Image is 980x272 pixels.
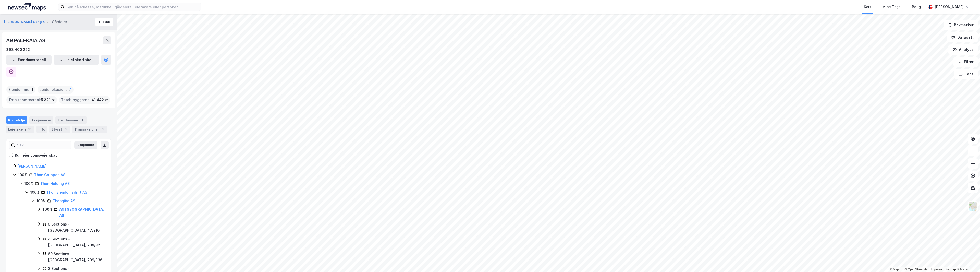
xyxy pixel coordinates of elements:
div: Styret [49,126,70,133]
div: Totalt byggareal : [59,96,110,104]
div: Gårdeier [52,19,67,25]
a: Thongård AS [53,199,75,203]
a: Mapbox [890,268,904,271]
div: Kontrollprogram for chat [954,247,980,272]
button: Tilbake [95,18,113,26]
span: 1 [32,87,33,93]
button: Filter [953,57,978,67]
span: 1 [70,87,72,93]
div: Mine Tags [882,4,901,10]
a: Thon Gruppen AS [34,173,65,177]
span: 5 321 ㎡ [41,97,55,103]
button: Tags [954,69,978,79]
a: Thon Eiendomsdrift AS [46,190,87,194]
div: 100% [43,206,52,212]
div: 100% [30,189,40,195]
iframe: Chat Widget [954,247,980,272]
div: Portefølje [6,116,27,124]
div: 3 [100,127,105,132]
div: Kart [864,4,871,10]
div: Leide lokasjoner : [38,86,74,94]
div: Bolig [912,4,921,10]
div: 893 400 222 [6,46,30,53]
div: Transaksjoner [72,126,107,133]
img: logo.a4113a55bc3d86da70a041830d287a7e.svg [8,3,46,11]
button: Bokmerker [944,20,978,30]
div: Aksjonærer [29,116,53,124]
a: Thon Holding AS [40,181,70,186]
div: 100% [18,172,27,178]
button: Datasett [947,32,978,42]
div: Eiendommer [55,116,87,124]
button: [PERSON_NAME] Gang 4 [4,19,46,25]
input: Søk på adresse, matrikkel, gårdeiere, leietakere eller personer [65,3,201,11]
div: A9 PALEKAIA AS [6,36,46,44]
a: A9 [GEOGRAPHIC_DATA] AS [59,207,105,218]
div: Info [36,126,47,133]
button: Eiendomstabell [6,55,52,65]
button: Ekspander [74,141,97,149]
img: Z [968,202,978,211]
input: Søk [15,141,71,149]
div: Totalt tomteareal : [6,96,57,104]
button: Leietakertabell [54,55,99,65]
div: 1 [80,117,85,123]
div: Eiendommer : [6,86,35,94]
a: [PERSON_NAME] [17,164,46,168]
div: 100% [24,181,33,187]
div: 100% [36,198,46,204]
a: OpenStreetMap [905,268,929,271]
div: 4 Sections - [GEOGRAPHIC_DATA], 208/923 [48,236,107,248]
button: Analyse [948,44,978,55]
div: 60 Sections - [GEOGRAPHIC_DATA], 209/336 [48,251,107,263]
div: 3 [63,127,68,132]
div: 18 [27,127,32,132]
div: Leietakere [6,126,34,133]
div: [PERSON_NAME] [935,4,964,10]
div: 6 Sections - [GEOGRAPHIC_DATA], 47/210 [48,221,107,233]
div: Kun eiendoms-eierskap [15,152,58,158]
span: 41 442 ㎡ [91,97,108,103]
a: Improve this map [931,268,956,271]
